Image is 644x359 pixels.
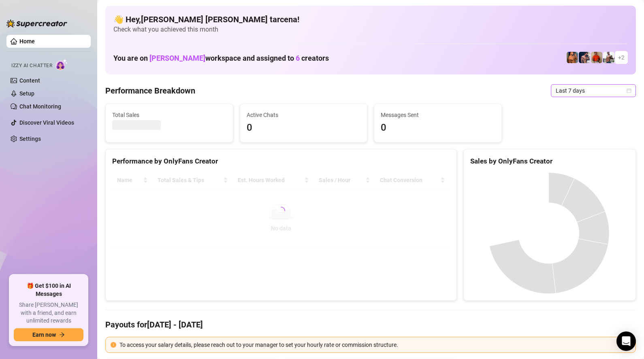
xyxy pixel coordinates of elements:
[111,342,116,348] span: exclamation-circle
[19,77,40,84] a: Content
[149,54,205,62] span: [PERSON_NAME]
[32,331,56,338] span: Earn now
[19,136,41,142] a: Settings
[11,62,52,70] span: Izzy AI Chatter
[105,85,195,96] h4: Performance Breakdown
[470,156,629,167] div: Sales by OnlyFans Creator
[381,120,495,136] span: 0
[113,25,628,34] span: Check what you achieved this month
[14,328,83,341] button: Earn nowarrow-right
[618,53,625,62] span: + 2
[381,110,495,119] span: Messages Sent
[247,110,361,119] span: Active Chats
[567,52,578,63] img: JG
[113,54,329,63] h1: You are on workspace and assigned to creators
[296,54,300,62] span: 6
[59,332,65,338] span: arrow-right
[247,120,361,136] span: 0
[19,103,61,110] a: Chat Monitoring
[556,85,631,97] span: Last 7 days
[105,319,636,330] h4: Payouts for [DATE] - [DATE]
[591,52,602,63] img: Justin
[616,331,636,351] div: Open Intercom Messenger
[14,301,83,325] span: Share [PERSON_NAME] with a friend, and earn unlimited rewards
[19,119,74,126] a: Discover Viral Videos
[113,14,628,25] h4: 👋 Hey, [PERSON_NAME] [PERSON_NAME] tarcena !
[119,340,631,349] div: To access your salary details, please reach out to your manager to set your hourly rate or commis...
[6,19,67,28] img: logo-BBDzfeDw.svg
[14,282,83,298] span: 🎁 Get $100 in AI Messages
[19,38,35,45] a: Home
[112,110,226,119] span: Total Sales
[55,59,68,70] img: AI Chatter
[579,52,590,63] img: Axel
[19,90,34,97] a: Setup
[627,88,631,93] span: calendar
[276,206,286,216] span: loading
[112,156,450,167] div: Performance by OnlyFans Creator
[603,52,614,63] img: JUSTIN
